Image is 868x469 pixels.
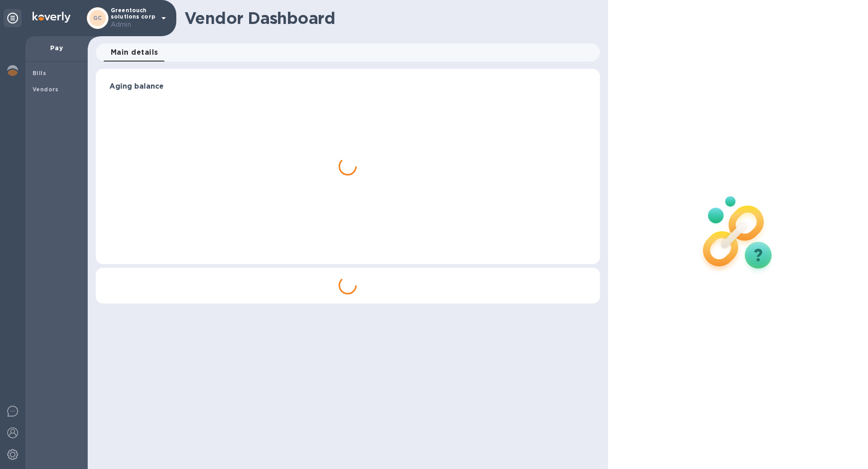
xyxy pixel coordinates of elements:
p: Pay [33,43,80,52]
span: Main details [111,46,158,59]
b: Vendors [33,86,59,93]
b: Bills [33,70,46,76]
p: Admin [111,20,156,29]
p: Greentouch solutions corp [111,7,156,29]
h3: Aging balance [109,82,586,91]
b: GC [93,14,102,21]
div: Unpin categories [4,9,22,27]
img: Logo [33,12,71,23]
h1: Vendor Dashboard [184,9,594,28]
